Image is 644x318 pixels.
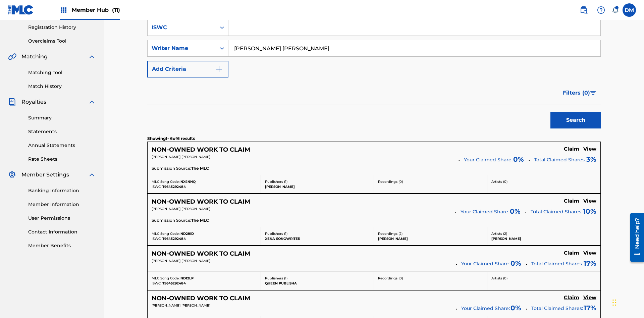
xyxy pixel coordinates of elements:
[265,276,370,281] p: Publishers ( 1 )
[152,295,250,302] h5: NON-OWNED WORK TO CLAIM
[8,98,16,106] img: Royalties
[584,303,596,313] span: 17 %
[531,261,583,267] span: Total Claimed Shares:
[162,184,186,189] span: T9645292484
[8,171,16,179] img: Member Settings
[147,136,195,142] p: Showing 1 - 6 of 6 results
[461,208,509,215] span: Your Claimed Share:
[580,6,588,14] img: search
[8,53,16,61] img: Matching
[152,198,250,206] h5: NON-OWNED WORK TO CLAIM
[564,250,579,256] h5: Claim
[28,142,96,149] a: Annual Statements
[28,69,96,76] a: Matching Tool
[577,3,590,17] a: Public Search
[531,305,583,311] span: Total Claimed Shares:
[152,146,250,154] h5: NON-OWNED WORK TO CLAIM
[152,281,161,285] span: ISWC:
[28,114,96,121] a: Summary
[625,210,644,265] iframe: Resource Center
[152,276,179,280] span: MLC Song Code:
[550,112,601,128] button: Search
[464,156,513,163] span: Your Claimed Share:
[378,236,483,241] p: [PERSON_NAME]
[60,6,68,14] img: Top Rightsholders
[191,165,209,171] span: The MLC
[612,7,619,13] div: Notifications
[265,184,370,189] p: [PERSON_NAME]
[584,258,596,268] span: 17 %
[88,171,96,179] img: expand
[112,7,120,13] span: (11)
[152,207,210,211] span: [PERSON_NAME] [PERSON_NAME]
[152,155,210,159] span: [PERSON_NAME] [PERSON_NAME]
[147,61,228,77] button: Add Criteria
[491,276,597,281] p: Artists ( 0 )
[152,184,161,189] span: ISWC:
[152,250,250,258] h5: NON-OWNED WORK TO CLAIM
[28,215,96,222] a: User Permissions
[265,281,370,286] p: QUEEN PUBLISHA
[594,3,608,17] div: Help
[583,146,596,152] h5: View
[265,231,370,236] p: Publishers ( 1 )
[28,38,96,45] a: Overclaims Tool
[28,187,96,194] a: Banking Information
[513,154,524,164] span: 0 %
[152,236,161,241] span: ISWC:
[265,236,370,241] p: XENA SONGWRITER
[612,293,616,313] div: Drag
[378,231,483,236] p: Recordings ( 2 )
[191,217,209,223] span: The MLC
[583,295,596,302] a: View
[623,3,636,17] div: User Menu
[564,146,579,152] h5: Claim
[510,206,521,216] span: 0 %
[491,231,597,236] p: Artists ( 2 )
[491,236,597,241] p: [PERSON_NAME]
[72,6,120,14] span: Member Hub
[180,276,194,280] span: ND12LP
[583,295,596,301] h5: View
[8,5,34,15] img: MLC Logo
[147,19,601,132] form: Search Form
[152,217,191,223] span: Submission Source:
[265,179,370,184] p: Publishers ( 1 )
[461,305,510,312] span: Your Claimed Share:
[583,250,596,256] h5: View
[511,303,521,313] span: 0 %
[180,179,196,184] span: NX4NNQ
[152,44,212,52] div: Writer Name
[21,98,46,106] span: Royalties
[564,198,579,204] h5: Claim
[597,6,605,14] img: help
[21,171,69,179] span: Member Settings
[563,89,590,97] span: Filters ( 0 )
[152,23,212,32] div: ISWC
[162,236,186,241] span: T9645292484
[583,198,596,205] a: View
[180,231,194,236] span: ND28ID
[583,146,596,153] a: View
[21,53,48,61] span: Matching
[152,303,210,308] span: [PERSON_NAME] [PERSON_NAME]
[152,231,179,236] span: MLC Song Code:
[378,276,483,281] p: Recordings ( 0 )
[583,198,596,204] h5: View
[28,83,96,90] a: Match History
[28,228,96,235] a: Contact Information
[491,179,597,184] p: Artists ( 0 )
[88,53,96,61] img: expand
[590,91,596,95] img: filter
[88,98,96,106] img: expand
[461,260,510,267] span: Your Claimed Share:
[583,206,596,216] span: 10 %
[559,85,601,101] button: Filters (0)
[564,295,579,301] h5: Claim
[610,286,644,318] iframe: Chat Widget
[28,156,96,163] a: Rate Sheets
[28,24,96,31] a: Registration History
[152,179,179,184] span: MLC Song Code:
